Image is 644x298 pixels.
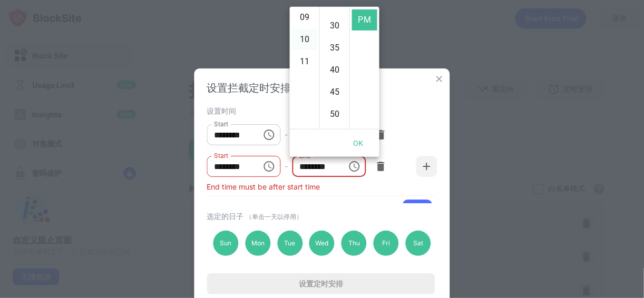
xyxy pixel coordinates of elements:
li: 30 minutes [322,15,347,36]
li: 50 minutes [322,103,347,124]
div: Thu [341,231,367,256]
div: 选定的日子 [207,212,435,222]
div: 升级 [412,203,424,213]
li: 55 minutes [322,125,347,146]
div: 设置定时安排 [299,280,343,288]
label: Start [214,151,228,160]
ul: Select hours [290,6,319,128]
li: 11 hours [292,51,317,72]
div: Limit Reached! Upgrade for up to 5 intervals [216,203,369,213]
button: OK [341,133,375,153]
li: 40 minutes [322,59,347,80]
div: Wed [309,231,335,256]
li: 35 minutes [322,37,347,58]
div: 设置拦截定时安排 [207,81,437,95]
img: x-button.svg [434,74,445,84]
div: Mon [245,231,270,256]
div: - [285,129,288,141]
div: Tue [277,231,303,256]
button: Choose time, selected time is 1:00 PM [344,156,365,177]
span: （单击一天以停用） [246,213,303,221]
li: PM [352,9,377,30]
button: Choose time, selected time is 10:00 AM [258,124,279,145]
div: Fri [374,231,399,256]
div: 设置时间 [207,106,435,115]
div: - [285,161,288,172]
li: 9 hours [292,6,317,27]
div: Sat [405,231,431,256]
li: 10 hours [292,28,317,49]
label: Start [214,120,228,128]
button: Choose time, selected time is 1:00 PM [258,156,279,177]
ul: Select minutes [319,6,349,128]
div: End time must be after start time [207,182,437,191]
ul: Select meridiem [349,6,379,128]
div: Sun [213,231,239,256]
li: 45 minutes [322,81,347,102]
